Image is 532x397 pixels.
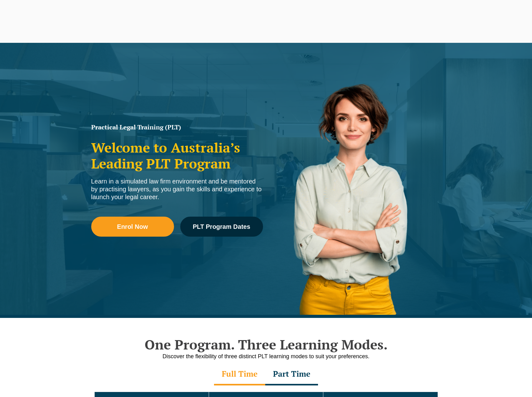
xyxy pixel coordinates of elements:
h2: One Program. Three Learning Modes. [88,337,444,352]
p: Discover the flexibility of three distinct PLT learning modes to suit your preferences. [88,353,444,360]
div: Learn in a simulated law firm environment and be mentored by practising lawyers, as you gain the ... [91,178,263,201]
span: PLT Program Dates [193,224,250,230]
a: Enrol Now [91,217,174,237]
span: Enrol Now [117,224,148,230]
h2: Welcome to Australia’s Leading PLT Program [91,140,263,171]
div: Full Time [214,364,265,385]
div: Part Time [265,364,318,385]
h1: Practical Legal Training (PLT) [91,124,263,130]
a: PLT Program Dates [180,217,263,237]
